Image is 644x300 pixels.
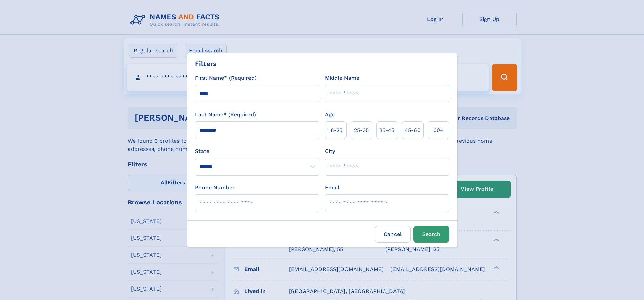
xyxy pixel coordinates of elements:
span: 25‑35 [354,126,369,134]
label: Age [325,111,335,119]
label: Phone Number [195,184,235,192]
div: Filters [195,59,217,69]
span: 35‑45 [379,126,395,134]
span: 18‑25 [329,126,342,134]
label: Last Name* (Required) [195,111,256,119]
label: First Name* (Required) [195,74,257,82]
span: 60+ [433,126,444,134]
span: 45‑60 [405,126,421,134]
label: Cancel [375,226,411,243]
label: Email [325,184,339,192]
label: State [195,147,319,155]
label: City [325,147,335,155]
label: Middle Name [325,74,359,82]
button: Search [413,226,449,243]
